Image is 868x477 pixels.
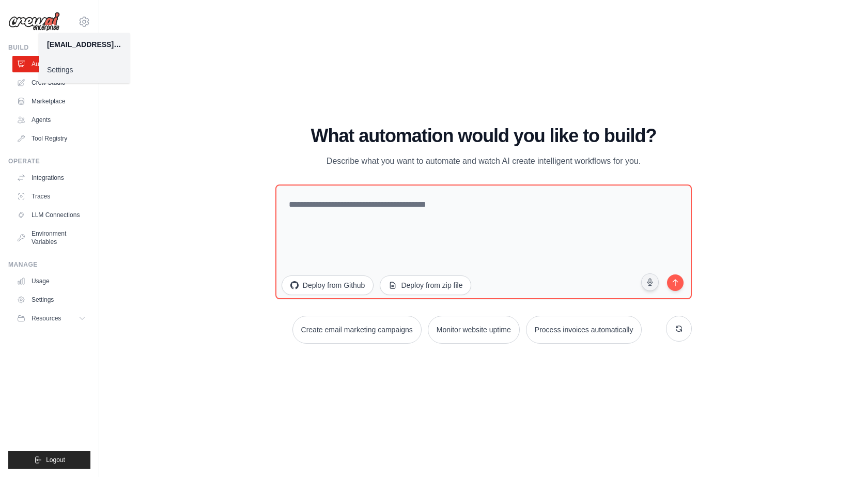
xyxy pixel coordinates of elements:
[12,112,90,128] a: Agents
[46,456,65,464] span: Logout
[8,12,60,32] img: Logo
[275,126,692,146] h1: What automation would you like to build?
[12,225,90,250] a: Environment Variables
[12,207,90,223] a: LLM Connections
[47,39,121,50] div: [EMAIL_ADDRESS][DOMAIN_NAME]
[12,93,90,110] a: Marketplace
[12,170,90,186] a: Integrations
[310,155,657,168] p: Describe what you want to automate and watch AI create intelligent workflows for you.
[8,157,90,165] div: Operate
[292,316,422,344] button: Create email marketing campaigns
[12,273,90,289] a: Usage
[380,275,471,295] button: Deploy from zip file
[12,291,90,308] a: Settings
[8,260,90,269] div: Manage
[12,130,90,147] a: Tool Registry
[12,188,90,205] a: Traces
[282,275,374,295] button: Deploy from Github
[12,74,90,91] a: Crew Studio
[816,427,868,477] iframe: Chat Widget
[32,314,61,322] span: Resources
[39,60,130,79] a: Settings
[816,427,868,477] div: Widget de chat
[12,310,90,327] button: Resources
[428,316,520,344] button: Monitor website uptime
[12,56,90,72] a: Automations
[8,451,90,469] button: Logout
[526,316,642,344] button: Process invoices automatically
[8,43,90,52] div: Build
